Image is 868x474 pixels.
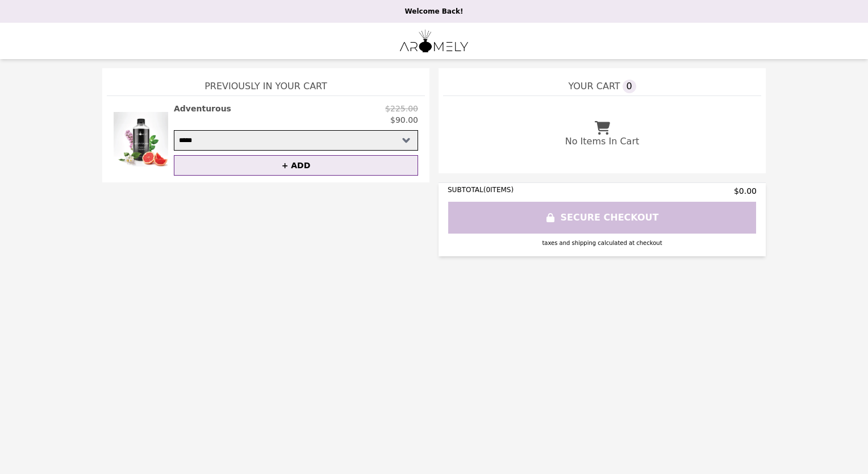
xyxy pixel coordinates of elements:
[400,30,468,52] img: Brand Logo
[448,186,483,194] span: SUBTOTAL
[483,186,514,194] span: ( 0 ITEMS)
[7,7,861,16] p: Welcome Back!
[174,155,418,176] button: + ADD
[174,130,418,151] select: Select a product variant
[114,103,168,176] img: Adventurous
[385,103,418,114] p: $225.00
[390,114,418,126] p: $90.00
[568,80,620,93] span: YOUR CART
[174,103,231,114] h2: Adventurous
[565,135,639,148] p: No Items In Cart
[734,185,757,197] span: $0.00
[107,68,425,95] h1: Previously In Your Cart
[623,80,636,93] span: 0
[448,239,757,247] div: taxes and shipping calculated at checkout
